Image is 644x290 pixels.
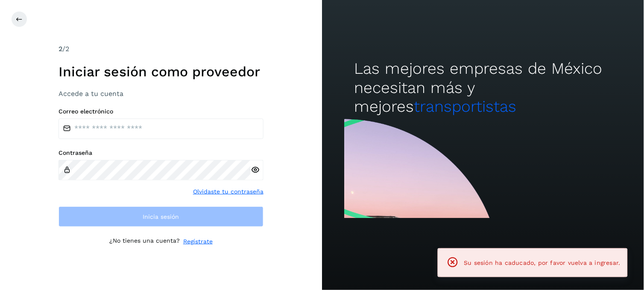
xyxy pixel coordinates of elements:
span: Inicia sesión [143,214,179,220]
label: Correo electrónico [59,108,263,115]
span: Su sesión ha caducado, por favor vuelva a ingresar. [464,259,621,266]
span: transportistas [414,97,516,116]
h3: Accede a tu cuenta [59,90,263,98]
a: Regístrate [183,237,213,246]
span: 2 [59,45,62,53]
h1: Iniciar sesión como proveedor [59,64,263,80]
a: Olvidaste tu contraseña [193,187,263,196]
button: Inicia sesión [59,206,263,227]
label: Contraseña [59,149,263,157]
h2: Las mejores empresas de México necesitan más y mejores [354,59,612,116]
div: /2 [59,44,263,54]
p: ¿No tienes una cuenta? [109,237,180,246]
